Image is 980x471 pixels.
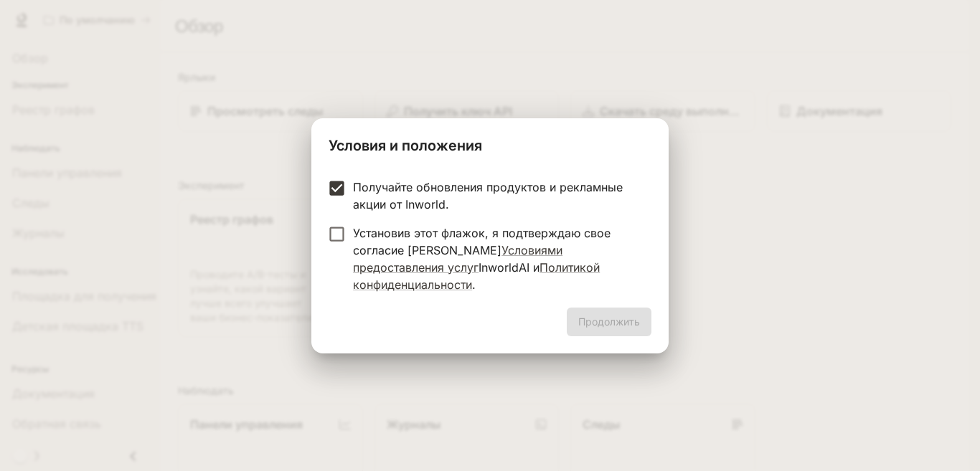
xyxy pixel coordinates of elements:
font: Получайте обновления продуктов и рекламные акции от Inworld. [353,180,623,211]
font: InworldAI и [479,260,540,275]
font: . [472,277,476,292]
a: Политикой конфиденциальности [353,260,600,292]
a: Условиями предоставления услуг [353,243,562,275]
font: Установив этот флажок, я подтверждаю свое согласие [PERSON_NAME] [353,226,611,257]
font: Условия и положения [329,137,482,154]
